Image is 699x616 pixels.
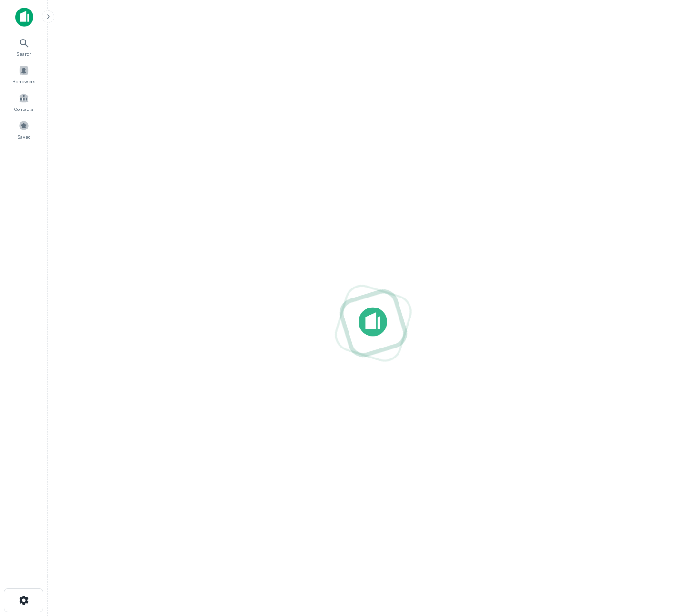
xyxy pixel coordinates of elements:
[12,78,35,85] span: Borrowers
[3,117,45,142] a: Saved
[14,105,33,113] span: Contacts
[17,133,31,140] span: Saved
[3,89,45,115] a: Contacts
[3,34,45,60] a: Search
[651,540,699,586] iframe: Chat Widget
[15,8,33,27] img: capitalize-icon.png
[16,50,32,58] span: Search
[3,61,45,87] a: Borrowers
